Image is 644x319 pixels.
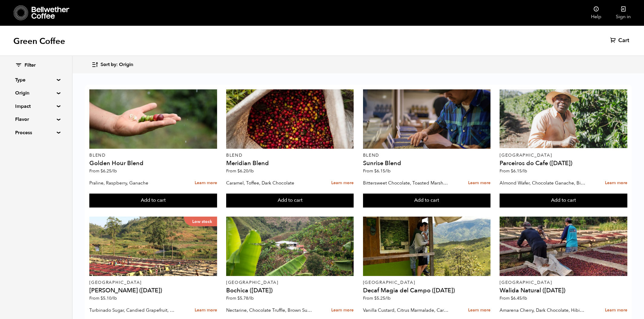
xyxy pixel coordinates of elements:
[226,194,354,208] button: Add to cart
[385,295,391,301] span: /lb
[13,36,65,47] h1: Green Coffee
[610,37,631,44] a: Cart
[15,129,57,136] summary: Process
[605,177,627,190] a: Learn more
[605,304,627,317] a: Learn more
[237,168,254,174] bdi: 6.20
[226,295,254,301] span: From
[226,281,354,285] p: [GEOGRAPHIC_DATA]
[511,168,527,174] bdi: 6.15
[363,295,391,301] span: From
[195,177,217,190] a: Learn more
[522,168,527,174] span: /lb
[363,178,450,188] p: Bittersweet Chocolate, Toasted Marshmallow, Candied Orange, Praline
[500,281,627,285] p: [GEOGRAPHIC_DATA]
[500,160,627,166] h4: Parceiros do Cafe ([DATE])
[500,306,586,315] p: Amarena Cherry, Dark Chocolate, Hibiscus
[374,295,391,301] bdi: 5.25
[237,168,240,174] span: $
[184,217,217,226] p: Low stock
[500,295,527,301] span: From
[111,295,117,301] span: /lb
[89,295,117,301] span: From
[237,295,240,301] span: $
[15,76,57,84] summary: Type
[101,168,103,174] span: $
[511,295,527,301] bdi: 6.45
[101,295,117,301] bdi: 5.10
[237,295,254,301] bdi: 5.78
[363,168,391,174] span: From
[618,37,629,44] span: Cart
[25,62,36,69] span: Filter
[111,168,117,174] span: /lb
[363,281,490,285] p: [GEOGRAPHIC_DATA]
[385,168,391,174] span: /lb
[226,153,354,158] p: Blend
[363,194,490,208] button: Add to cart
[522,295,527,301] span: /lb
[101,295,103,301] span: $
[226,178,313,188] p: Caramel, Toffee, Dark Chocolate
[89,287,217,294] h4: [PERSON_NAME] ([DATE])
[226,168,254,174] span: From
[89,306,176,315] p: Turbinado Sugar, Candied Grapefruit, Spiced Plum
[363,306,450,315] p: Vanilla Custard, Citrus Marmalade, Caramel
[331,304,354,317] a: Learn more
[226,306,313,315] p: Nectarine, Chocolate Truffle, Brown Sugar
[101,61,133,68] span: Sort by: Origin
[89,178,176,188] p: Praline, Raspberry, Ganache
[374,168,377,174] span: $
[91,58,133,72] button: Sort by: Origin
[101,168,117,174] bdi: 6.25
[468,304,490,317] a: Learn more
[500,194,627,208] button: Add to cart
[500,168,527,174] span: From
[226,160,354,166] h4: Meridian Blend
[15,89,57,97] summary: Origin
[195,304,217,317] a: Learn more
[363,160,490,166] h4: Sunrise Blend
[500,287,627,294] h4: Walida Natural ([DATE])
[511,295,513,301] span: $
[89,281,217,285] p: [GEOGRAPHIC_DATA]
[15,103,57,110] summary: Impact
[248,295,254,301] span: /lb
[331,177,354,190] a: Learn more
[500,153,627,158] p: [GEOGRAPHIC_DATA]
[89,153,217,158] p: Blend
[468,177,490,190] a: Learn more
[511,168,513,174] span: $
[500,178,586,188] p: Almond Wafer, Chocolate Ganache, Bing Cherry
[374,295,377,301] span: $
[89,194,217,208] button: Add to cart
[226,287,354,294] h4: Bochica ([DATE])
[89,217,217,276] a: Low stock
[89,160,217,166] h4: Golden Hour Blend
[374,168,391,174] bdi: 6.15
[363,153,490,158] p: Blend
[363,287,490,294] h4: Decaf Magia del Campo ([DATE])
[89,168,117,174] span: From
[248,168,254,174] span: /lb
[15,116,57,123] summary: Flavor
